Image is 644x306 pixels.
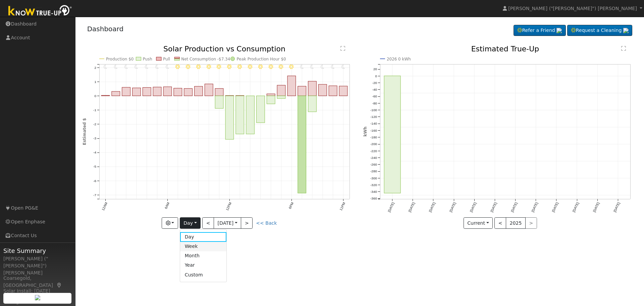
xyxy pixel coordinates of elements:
[258,64,263,69] i: 3PM - Clear
[237,64,242,69] i: 1PM - Clear
[370,135,377,139] text: -180
[428,202,436,213] text: [DATE]
[372,81,377,85] text: -20
[180,242,227,251] a: Week
[93,122,96,126] text: -2
[308,96,317,112] rect: onclick=""
[567,25,632,36] a: Request a Cleaning
[490,202,497,213] text: [DATE]
[508,6,637,11] span: [PERSON_NAME] ("[PERSON_NAME]") [PERSON_NAME]
[375,74,377,78] text: 0
[153,87,161,96] rect: onclick=""
[163,87,172,96] rect: onclick=""
[180,270,227,279] a: Custom
[370,149,377,153] text: -220
[241,217,253,229] button: >
[308,81,317,96] rect: onclick=""
[174,88,182,96] rect: onclick=""
[318,84,327,96] rect: onclick=""
[206,64,211,69] i: 10AM - Clear
[227,64,232,69] i: 12PM - Clear
[143,57,152,61] text: Push
[613,202,621,213] text: [DATE]
[124,64,128,69] i: 2AM - Clear
[592,202,600,213] text: [DATE]
[300,64,304,69] i: 7PM - Clear
[506,217,526,229] button: 2025
[370,115,377,119] text: -120
[94,80,96,84] text: 1
[3,255,72,276] div: [PERSON_NAME] ("[PERSON_NAME]") [PERSON_NAME]
[94,94,96,98] text: 0
[103,64,107,69] i: 12AM - Clear
[329,86,337,96] rect: onclick=""
[94,66,96,70] text: 2
[556,28,562,33] img: retrieve
[180,232,227,242] a: Day
[93,165,96,169] text: -5
[186,64,191,69] i: 8AM - MostlyClear
[93,137,96,140] text: -3
[339,202,346,211] text: 11PM
[236,96,244,134] rect: onclick=""
[163,45,285,53] text: Solar Production vs Consumption
[363,127,368,137] text: kWh
[164,202,170,210] text: 6AM
[112,91,120,96] rect: onclick=""
[267,94,275,96] rect: onclick=""
[268,64,273,69] i: 4PM - Clear
[372,101,377,105] text: -80
[93,108,96,112] text: -1
[256,96,265,123] rect: onclick=""
[471,45,539,53] text: Estimated True-Up
[217,64,221,69] i: 11AM - Clear
[341,64,345,69] i: 11PM - Clear
[370,176,377,180] text: -300
[310,64,314,69] i: 8PM - Clear
[340,46,345,51] text: 
[106,57,134,61] text: Production $0
[464,217,493,229] button: Current
[449,202,457,213] text: [DATE]
[370,190,377,194] text: -340
[370,183,377,187] text: -320
[181,57,230,61] text: Net Consumption -$7.34
[225,96,234,139] rect: onclick=""
[215,89,223,96] rect: onclick=""
[87,25,124,33] a: Dashboard
[370,122,377,126] text: -140
[214,217,241,229] button: [DATE]
[370,197,377,201] text: -360
[93,193,96,197] text: -7
[370,129,377,132] text: -160
[511,202,518,213] text: [DATE]
[279,64,283,69] i: 5PM - Clear
[494,217,506,229] button: <
[372,95,377,98] text: -60
[514,25,566,36] a: Refer a Friend
[175,64,180,69] i: 7AM - Clear
[166,64,169,69] i: 6AM - Clear
[298,96,306,193] rect: onclick=""
[551,202,559,213] text: [DATE]
[143,88,151,96] rect: onclick=""
[145,64,149,69] i: 4AM - MostlyClear
[370,156,377,160] text: -240
[339,86,347,96] rect: onclick=""
[3,293,72,300] div: System Size: 16.40 kW
[225,202,232,211] text: 12PM
[56,282,62,288] a: Map
[621,46,626,51] text: 
[101,202,108,211] text: 12AM
[82,118,87,145] text: Estimated $
[331,64,335,69] i: 10PM - Clear
[267,96,275,104] rect: onclick=""
[288,202,294,210] text: 6PM
[236,57,286,61] text: Peak Production Hour $0
[370,142,377,146] text: -200
[531,202,539,213] text: [DATE]
[572,202,580,213] text: [DATE]
[289,64,294,69] i: 6PM - Clear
